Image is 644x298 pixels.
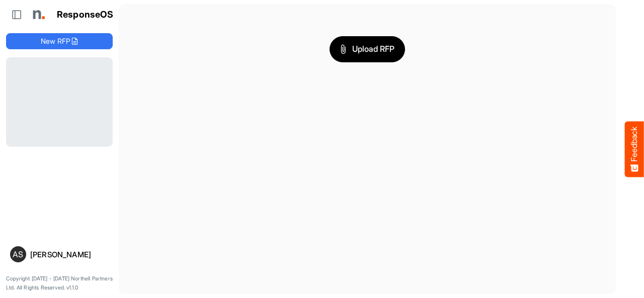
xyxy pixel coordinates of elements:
h1: ResponseOS [57,10,114,20]
div: Loading... [6,57,113,147]
button: New RFP [6,33,113,49]
div: [PERSON_NAME] [30,251,109,258]
button: Feedback [625,121,644,177]
img: Northell [28,5,48,25]
span: Upload RFP [340,43,394,56]
span: AS [13,250,23,258]
button: Upload RFP [330,36,405,62]
p: Copyright [DATE] - [DATE] Northell Partners Ltd. All Rights Reserved. v1.1.0 [6,274,113,292]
